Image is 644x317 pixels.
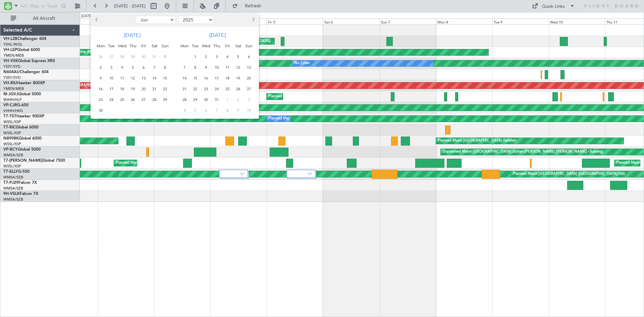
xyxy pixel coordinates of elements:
[211,51,222,62] div: 3-7-2025
[95,94,106,105] div: 23-6-2025
[149,41,160,51] div: Sat
[140,85,148,93] span: 20
[150,74,159,83] span: 14
[244,105,254,116] div: 10-8-2025
[107,96,116,104] span: 24
[160,62,170,73] div: 8-6-2025
[179,62,190,73] div: 7-7-2025
[129,53,137,61] span: 29
[222,62,233,73] div: 11-7-2025
[149,84,160,94] div: 21-6-2025
[190,62,201,73] div: 8-7-2025
[136,16,175,24] select: Select month
[129,96,137,104] span: 26
[245,63,253,72] span: 13
[117,62,127,73] div: 4-6-2025
[190,51,201,62] div: 1-7-2025
[95,62,106,73] div: 2-6-2025
[138,51,149,62] div: 30-5-2025
[191,53,200,61] span: 1
[107,63,116,72] span: 3
[190,41,201,51] div: Tue
[213,106,221,115] span: 7
[140,63,148,72] span: 6
[234,106,243,115] span: 9
[223,85,232,93] span: 25
[202,53,210,61] span: 2
[234,74,243,83] span: 19
[223,96,232,104] span: 1
[180,63,189,72] span: 7
[106,62,117,73] div: 3-6-2025
[213,96,221,104] span: 31
[191,96,200,104] span: 29
[233,84,244,94] div: 26-7-2025
[140,53,148,61] span: 30
[233,73,244,84] div: 19-7-2025
[201,62,211,73] div: 9-7-2025
[191,85,200,93] span: 22
[179,73,190,84] div: 14-7-2025
[117,94,127,105] div: 25-6-2025
[191,63,200,72] span: 8
[234,53,243,61] span: 5
[213,63,221,72] span: 10
[245,85,253,93] span: 27
[160,84,170,94] div: 22-6-2025
[117,41,127,51] div: Wed
[95,41,106,51] div: Mon
[223,53,232,61] span: 4
[223,63,232,72] span: 11
[202,85,210,93] span: 23
[244,84,254,94] div: 27-7-2025
[138,84,149,94] div: 20-6-2025
[233,51,244,62] div: 5-7-2025
[244,94,254,105] div: 3-8-2025
[244,62,254,73] div: 13-7-2025
[161,53,169,61] span: 1
[213,74,221,83] span: 17
[160,94,170,105] div: 29-6-2025
[234,85,243,93] span: 26
[150,96,159,104] span: 28
[118,63,126,72] span: 4
[201,84,211,94] div: 23-7-2025
[127,41,138,51] div: Thu
[118,96,126,104] span: 25
[161,96,169,104] span: 29
[138,62,149,73] div: 6-6-2025
[211,41,222,51] div: Thu
[245,96,253,104] span: 3
[127,62,138,73] div: 5-6-2025
[138,41,149,51] div: Fri
[244,41,254,51] div: Sun
[245,53,253,61] span: 6
[249,14,257,25] button: Next month
[179,94,190,105] div: 28-7-2025
[190,105,201,116] div: 5-8-2025
[161,85,169,93] span: 22
[149,51,160,62] div: 31-5-2025
[179,41,190,51] div: Mon
[117,84,127,94] div: 18-6-2025
[233,105,244,116] div: 9-8-2025
[97,96,105,104] span: 23
[190,73,201,84] div: 15-7-2025
[233,41,244,51] div: Sat
[140,96,148,104] span: 27
[97,53,105,61] span: 26
[211,73,222,84] div: 17-7-2025
[129,74,137,83] span: 12
[106,73,117,84] div: 10-6-2025
[138,73,149,84] div: 13-6-2025
[234,63,243,72] span: 12
[117,73,127,84] div: 11-6-2025
[97,74,105,83] span: 9
[180,106,189,115] span: 4
[201,41,211,51] div: Wed
[118,85,126,93] span: 18
[97,106,105,115] span: 30
[127,94,138,105] div: 26-6-2025
[95,51,106,62] div: 26-5-2025
[129,85,137,93] span: 19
